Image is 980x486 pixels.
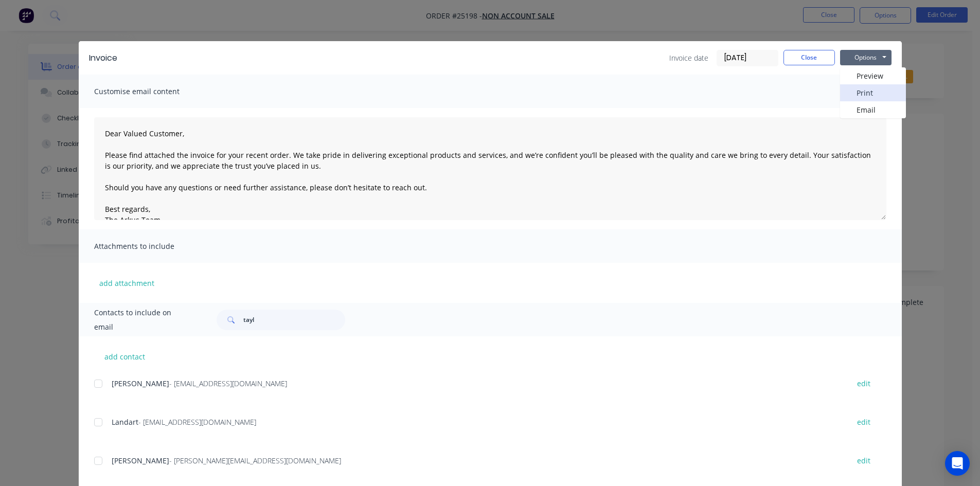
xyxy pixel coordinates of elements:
[112,456,169,465] span: [PERSON_NAME]
[783,50,835,65] button: Close
[840,84,906,101] button: Print
[851,454,877,467] button: edit
[169,379,287,388] span: - [EMAIL_ADDRESS][DOMAIN_NAME]
[94,275,159,291] button: add attachment
[94,349,156,364] button: add contact
[94,305,191,334] span: Contacts to include on email
[94,239,207,254] span: Attachments to include
[112,379,169,388] span: [PERSON_NAME]
[94,117,886,220] textarea: Dear Valued Customer, Please find attached the invoice for your recent order. We take pride in de...
[840,50,892,65] button: Options
[851,376,877,390] button: edit
[669,52,708,63] span: Invoice date
[94,84,207,99] span: Customise email content
[112,417,138,427] span: Landart
[89,52,117,64] div: Invoice
[243,310,345,330] input: Search...
[169,456,341,465] span: - [PERSON_NAME][EMAIL_ADDRESS][DOMAIN_NAME]
[138,417,256,427] span: - [EMAIL_ADDRESS][DOMAIN_NAME]
[840,67,906,84] button: Preview
[851,415,877,429] button: edit
[840,101,906,118] button: Email
[945,451,970,476] div: Open Intercom Messenger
